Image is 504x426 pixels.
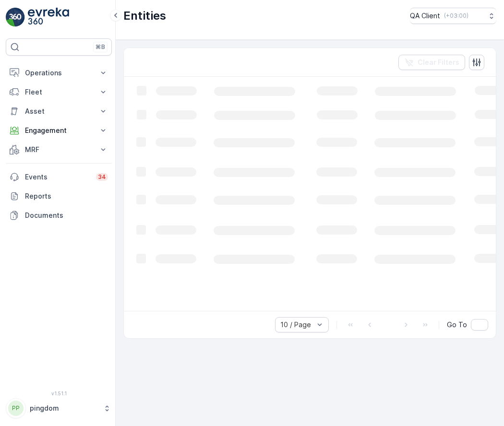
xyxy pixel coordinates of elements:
[6,390,112,396] span: v 1.51.1
[6,102,112,121] button: Asset
[6,167,112,187] a: Events34
[25,191,108,201] p: Reports
[30,403,98,413] p: pingdom
[96,43,105,51] p: ⌘B
[25,106,93,116] p: Asset
[98,173,106,181] p: 34
[123,8,166,24] p: Entities
[6,8,25,27] img: logo
[6,398,112,418] button: PPpingdom
[25,126,93,135] p: Engagement
[418,58,459,67] p: Clear Filters
[25,211,108,220] p: Documents
[25,145,93,154] p: MRF
[447,320,467,330] span: Go To
[398,55,465,70] button: Clear Filters
[444,12,468,20] p: ( +03:00 )
[410,8,496,24] button: QA Client(+03:00)
[6,121,112,140] button: Engagement
[25,68,93,78] p: Operations
[25,172,90,182] p: Events
[410,11,440,21] p: QA Client
[6,63,112,83] button: Operations
[6,187,112,206] a: Reports
[25,87,93,97] p: Fleet
[6,140,112,159] button: MRF
[6,83,112,102] button: Fleet
[8,401,24,416] div: PP
[28,8,69,27] img: logo_light-DOdMpM7g.png
[6,206,112,225] a: Documents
